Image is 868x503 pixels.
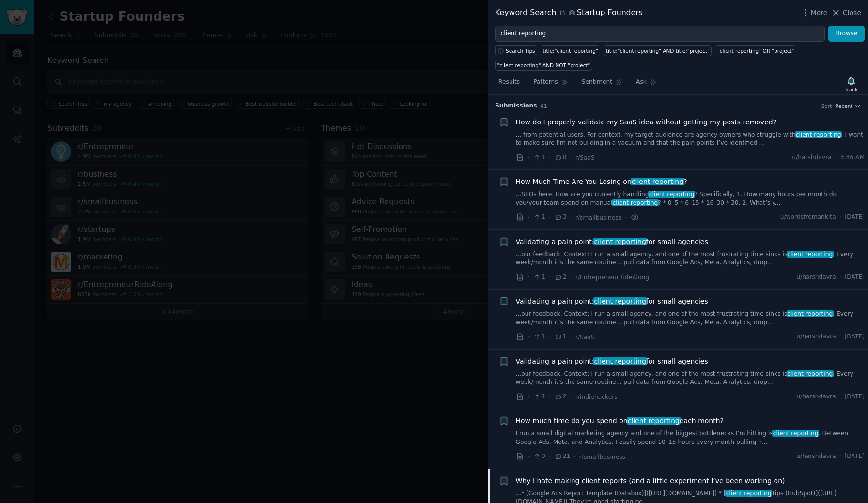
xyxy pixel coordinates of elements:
span: u/harshdavra [792,153,831,162]
span: 0 [533,452,545,461]
div: Track [845,86,858,93]
span: u/harshdavra [796,452,836,461]
div: "client reporting" OR "project" [717,47,794,54]
span: client reporting [627,417,681,425]
button: Browse [828,26,865,42]
span: · [839,393,841,401]
span: Validating a pain point: for small agencies [516,296,708,306]
a: How much time do you spend onclient reportingeach month? [516,416,724,426]
span: client reporting [612,199,659,206]
span: · [549,213,551,223]
span: 1 [533,273,545,282]
a: ...our feedback. Context: I run a small agency, and one of the most frustrating time sinks isclie... [516,310,865,327]
span: 21 [554,452,570,461]
a: Validating a pain point:client reportingfor small agencies [516,356,708,366]
span: How Much Time Are You Losing on ? [516,177,687,187]
span: · [549,332,551,342]
span: client reporting [593,297,647,305]
span: client reporting [795,131,842,138]
a: ...our feedback. Context: I run a small agency, and one of the most frustrating time sinks isclie... [516,370,865,387]
span: · [549,152,551,163]
span: How much time do you spend on each month? [516,416,724,426]
button: More [801,8,828,18]
span: client reporting [631,178,684,185]
span: [DATE] [845,333,865,341]
a: How Much Time Are You Losing onclient reporting? [516,177,687,187]
span: 3 [554,213,566,222]
span: Submission s [495,102,537,110]
span: · [549,392,551,402]
a: ...SEOs here. How are you currently handlingclient reporting? Specifically, 1. How many hours per... [516,190,865,207]
span: · [527,272,529,282]
a: Validating a pain point:client reportingfor small agencies [516,237,708,247]
a: title:"client reporting" [541,45,600,56]
span: Results [498,78,520,87]
span: Recent [835,103,852,109]
span: [DATE] [845,273,865,282]
a: "client reporting" OR "project" [715,45,796,56]
a: I run a small digital marketing agency and one of the biggest bottlenecks I’m hitting isclient re... [516,429,865,446]
span: client reporting [772,430,819,437]
span: 61 [541,103,548,109]
div: title:"client reporting" [543,47,598,54]
span: 1 [554,333,566,341]
span: client reporting [787,251,834,258]
a: title:"client reporting" AND title:"project" [604,45,712,56]
span: 0 [554,153,566,162]
span: 3:36 AM [840,153,865,162]
div: Keyword Search Startup Founders [495,7,643,19]
span: · [570,213,572,223]
span: Ask [636,78,647,87]
span: r/SaaS [575,154,595,161]
span: u/harshdavra [796,273,836,282]
div: "client reporting" AND NOT "project" [497,62,590,69]
span: r/indiehackers [575,394,618,400]
span: · [549,272,551,282]
span: client reporting [648,191,695,198]
span: · [839,273,841,282]
span: client reporting [593,357,647,365]
span: r/EntrepreneurRideAlong [575,274,649,281]
span: r/smallbusiness [575,214,621,221]
span: 1 [533,333,545,341]
span: r/SaaS [575,334,595,341]
button: Close [831,8,861,18]
span: 1 [533,213,545,222]
span: · [570,392,572,402]
a: Patterns [530,75,571,94]
span: · [570,152,572,163]
a: Results [495,75,523,94]
button: Search Tips [495,45,537,56]
span: · [527,392,529,402]
span: u/wordsfromankita [780,213,836,222]
button: Recent [835,103,861,109]
span: in [559,9,565,17]
span: · [570,272,572,282]
span: Search Tips [506,47,535,54]
span: · [570,332,572,342]
span: · [839,333,841,341]
span: client reporting [725,490,772,497]
span: 2 [554,393,566,401]
a: Ask [633,75,660,94]
span: · [527,452,529,462]
span: r/smallbusiness [579,454,625,460]
span: · [573,452,575,462]
div: title:"client reporting" AND title:"project" [606,47,710,54]
span: · [835,153,837,162]
input: Try a keyword related to your business [495,26,825,42]
div: Sort [821,103,832,109]
a: Validating a pain point:client reportingfor small agencies [516,296,708,306]
span: Close [843,8,861,18]
span: · [549,452,551,462]
span: Validating a pain point: for small agencies [516,356,708,366]
span: · [527,213,529,223]
a: Why I hate making client reports (and a little experiment I’ve been working on) [516,476,785,486]
span: 1 [533,393,545,401]
span: How do I properly validate my SaaS idea without getting my posts removed? [516,117,777,127]
span: client reporting [787,370,834,377]
button: Track [841,74,861,94]
span: · [527,152,529,163]
span: Patterns [533,78,558,87]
